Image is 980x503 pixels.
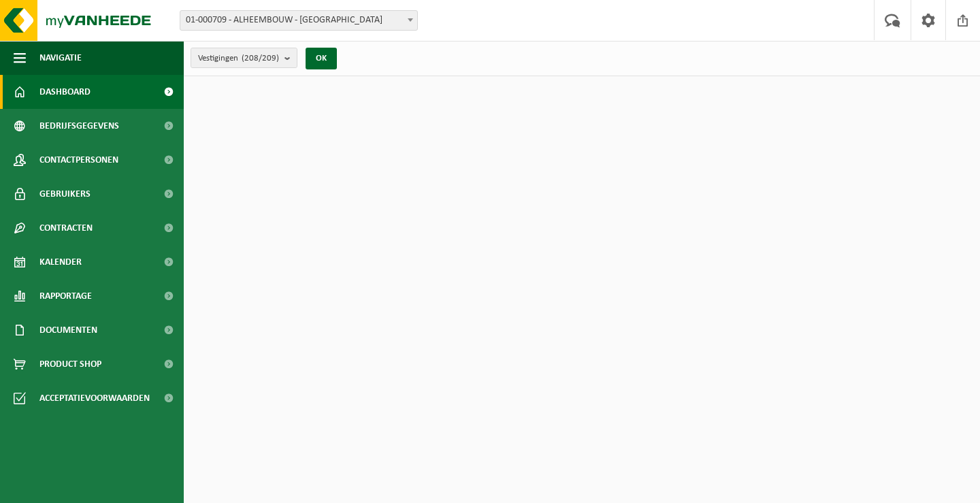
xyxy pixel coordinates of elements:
span: Acceptatievoorwaarden [39,381,150,415]
count: (208/209) [242,54,279,63]
span: Dashboard [39,75,91,109]
span: 01-000709 - ALHEEMBOUW - OOSTNIEUWKERKE [180,10,418,31]
span: Product Shop [39,347,101,381]
span: Contracten [39,211,93,245]
button: Vestigingen(208/209) [191,48,297,68]
span: Vestigingen [198,48,279,69]
span: Kalender [39,245,82,279]
span: Gebruikers [39,177,91,211]
span: Rapportage [39,279,92,313]
button: OK [306,48,337,69]
span: Contactpersonen [39,143,118,177]
span: Documenten [39,313,97,347]
span: Navigatie [39,41,82,75]
span: 01-000709 - ALHEEMBOUW - OOSTNIEUWKERKE [180,11,417,30]
span: Bedrijfsgegevens [39,109,119,143]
